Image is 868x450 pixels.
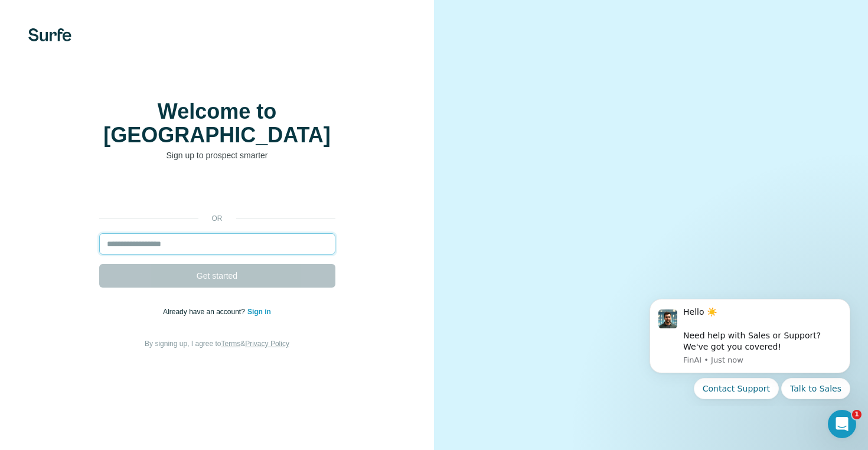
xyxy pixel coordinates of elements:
[28,28,71,41] img: Surfe's logo
[245,340,289,348] a: Privacy Policy
[198,213,236,224] p: or
[852,410,862,419] span: 1
[247,308,271,316] a: Sign in
[632,290,868,406] iframe: Intercom notifications message
[99,100,335,147] h1: Welcome to [GEOGRAPHIC_DATA]
[93,179,341,205] iframe: Sign in with Google Button
[99,179,335,205] div: Sign in with Google. Opens in new tab
[145,340,289,348] span: By signing up, I agree to &
[163,308,247,316] span: Already have an account?
[99,149,335,161] p: Sign up to prospect smarter
[221,340,241,348] a: Terms
[828,410,856,438] iframe: Intercom live chat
